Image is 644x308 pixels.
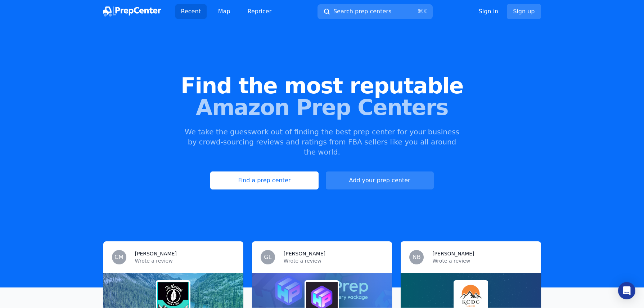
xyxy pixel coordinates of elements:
[417,8,423,15] kbd: ⌘
[507,4,541,19] a: Sign up
[333,7,391,16] span: Search prep centers
[242,4,278,19] a: Repricer
[423,8,427,15] kbd: K
[284,250,325,257] h3: [PERSON_NAME]
[432,250,474,257] h3: [PERSON_NAME]
[264,254,271,260] span: GL
[212,4,236,19] a: Map
[135,257,235,264] p: Wrote a review
[432,257,532,264] p: Wrote a review
[103,6,161,17] img: PrepCenter
[326,171,434,189] a: Add your prep center
[135,250,177,257] h3: [PERSON_NAME]
[210,171,318,189] a: Find a prep center
[479,7,499,16] a: Sign in
[175,4,207,19] a: Recent
[12,97,632,118] span: Amazon Prep Centers
[12,75,632,97] span: Find the most reputable
[184,127,460,157] p: We take the guesswork out of finding the best prep center for your business by crowd-sourcing rev...
[284,257,383,264] p: Wrote a review
[618,282,635,299] div: Open Intercom Messenger
[318,4,433,19] button: Search prep centers⌘K
[114,254,123,260] span: CM
[413,254,421,260] span: NB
